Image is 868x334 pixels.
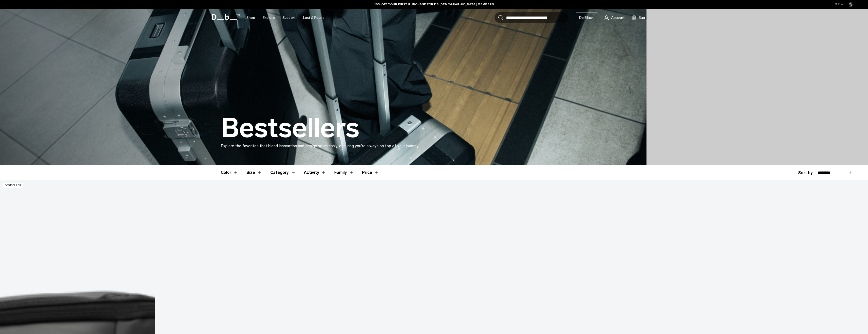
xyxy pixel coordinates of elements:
a: 10% OFF YOUR FIRST PURCHASE FOR DB [DEMOGRAPHIC_DATA] MEMBERS [374,2,494,7]
p: Bestseller [3,183,23,188]
button: Toggle Price [362,165,379,180]
a: Shop [246,9,255,27]
button: Toggle Filter [334,165,354,180]
button: Toggle Filter [270,165,296,180]
button: Bag [632,14,645,21]
button: Toggle Filter [221,165,238,180]
button: Toggle Filter [246,165,262,180]
a: Db Black [576,12,597,23]
nav: Main Navigation [243,9,328,27]
h1: Bestsellers [221,113,359,143]
button: Toggle Filter [304,165,326,180]
a: Explore [263,9,275,27]
a: Account [605,14,624,21]
a: Support [282,9,295,27]
span: Bag [639,15,645,20]
span: Account [611,15,624,20]
span: Explore the favorites that blend innovation and design seamlessly, ensuring you're always on top ... [221,143,419,148]
a: Lost & Found [303,9,324,27]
